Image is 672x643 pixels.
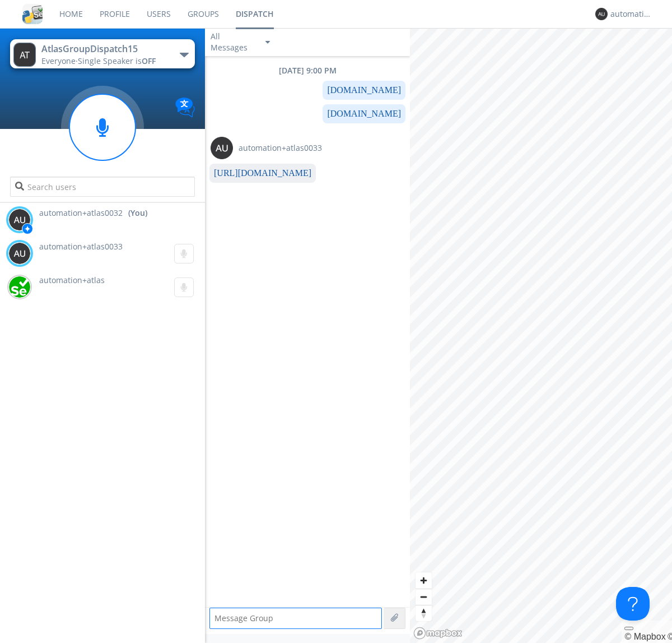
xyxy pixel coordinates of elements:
[128,207,147,219] div: (You)
[13,43,36,67] img: 373638.png
[10,177,194,197] input: Search users
[610,8,652,20] div: automation+atlas0032
[211,31,255,53] div: All Messages
[624,627,633,630] button: Toggle attribution
[10,39,194,68] button: AtlasGroupDispatch15Everyone·Single Speaker isOFF
[413,627,463,640] a: Mapbox logo
[8,276,31,298] img: d2d01cd9b4174d08988066c6d424eccd
[41,43,167,55] div: AtlasGroupDispatch15
[416,572,432,589] button: Zoom in
[142,55,156,66] span: OFF
[239,142,322,154] span: automation+atlas0033
[214,168,311,178] a: [URL][DOMAIN_NAME]
[327,85,401,95] a: [DOMAIN_NAME]
[416,605,432,621] button: Reset bearing to north
[624,632,665,641] a: Mapbox
[39,207,123,219] span: automation+atlas0032
[265,41,270,44] img: caret-down-sm.svg
[78,55,156,66] span: Single Speaker is
[8,209,31,231] img: 373638.png
[8,242,31,265] img: 373638.png
[416,589,432,605] button: Zoom out
[39,275,105,285] span: automation+atlas
[39,241,123,252] span: automation+atlas0033
[41,55,167,67] div: Everyone ·
[22,4,43,24] img: cddb5a64eb264b2086981ab96f4c1ba7
[211,137,233,159] img: 373638.png
[616,587,650,621] iframe: Toggle Customer Support
[205,65,410,76] div: [DATE] 9:00 PM
[175,98,195,117] img: Translation enabled
[327,109,401,118] a: [DOMAIN_NAME]
[595,8,608,20] img: 373638.png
